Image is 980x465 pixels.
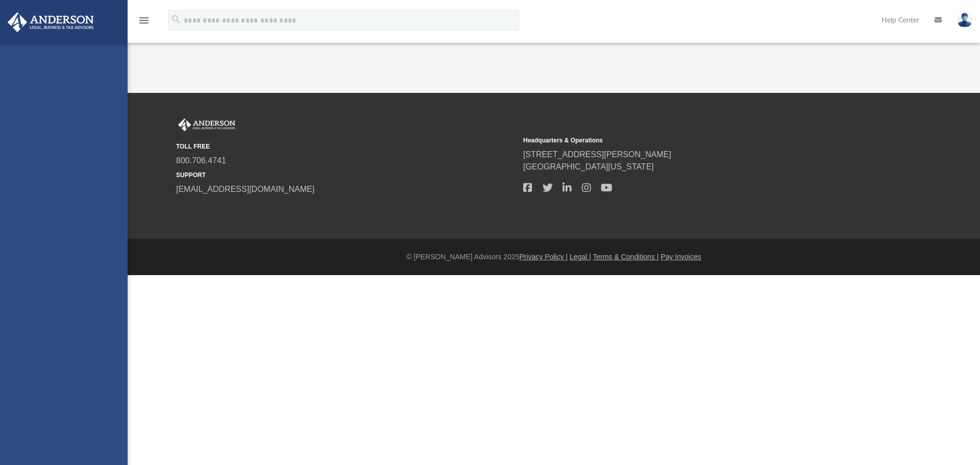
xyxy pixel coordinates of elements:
img: User Pic [957,13,972,28]
a: [GEOGRAPHIC_DATA][US_STATE] [523,162,654,171]
a: menu [138,19,150,27]
img: Anderson Advisors Platinum Portal [176,118,237,132]
a: [STREET_ADDRESS][PERSON_NAME] [523,150,671,159]
i: menu [138,14,150,27]
a: 800.706.4741 [176,156,226,165]
div: © [PERSON_NAME] Advisors 2025 [128,252,980,262]
a: Legal | [570,253,591,261]
small: SUPPORT [176,170,516,180]
small: Headquarters & Operations [523,136,863,145]
img: Anderson Advisors Platinum Portal [5,12,97,32]
a: Privacy Policy | [520,253,568,261]
a: Terms & Conditions | [593,253,659,261]
a: Pay Invoices [660,253,701,261]
i: search [170,14,182,25]
small: TOLL FREE [176,142,516,151]
a: [EMAIL_ADDRESS][DOMAIN_NAME] [176,185,314,193]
